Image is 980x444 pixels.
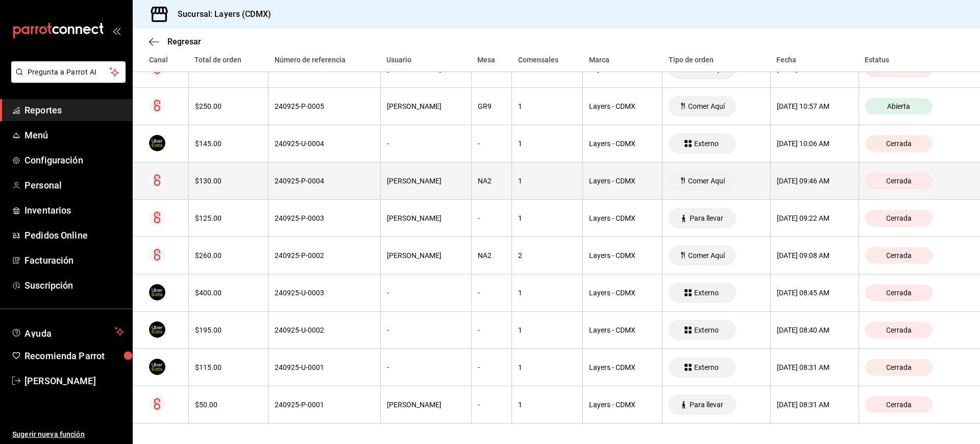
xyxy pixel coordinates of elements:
span: Inventarios [24,203,124,217]
span: Externo [690,139,723,148]
span: Cerrada [882,289,916,297]
div: [DATE] 10:57 AM [777,102,852,110]
div: Mesa [477,56,506,64]
div: 1 [518,177,576,185]
div: 1 [518,326,576,334]
div: - [387,363,465,371]
div: 240925-U-0003 [275,289,374,297]
div: [DATE] 08:40 AM [777,326,852,334]
span: Pregunta a Parrot AI [28,67,110,78]
span: Externo [690,363,723,371]
div: $195.00 [195,326,262,334]
div: Layers - CDMX [589,289,656,297]
div: Número de referencia [275,56,375,64]
div: [PERSON_NAME] [387,214,465,222]
div: Fecha [776,56,852,64]
div: $125.00 [195,214,262,222]
div: NA2 [478,177,506,185]
span: Recomienda Parrot [24,349,124,363]
span: Pedidos Online [24,228,124,242]
div: 1 [518,289,576,297]
div: Tipo de orden [669,56,765,64]
span: Para llevar [685,214,727,222]
div: Usuario [386,56,465,64]
div: [PERSON_NAME] [387,401,465,409]
div: Canal [149,56,182,64]
div: Layers - CDMX [589,214,656,222]
div: Layers - CDMX [589,363,656,371]
div: $115.00 [195,363,262,371]
div: 240925-P-0004 [275,177,374,185]
div: [DATE] 10:06 AM [777,139,852,148]
div: Marca [589,56,656,64]
span: Comer Aquí [684,102,729,110]
div: Comensales [518,56,577,64]
div: 1 [518,401,576,409]
div: - [478,139,506,148]
div: $130.00 [195,177,262,185]
div: [DATE] 09:22 AM [777,214,852,222]
span: Cerrada [882,214,916,222]
span: Comer Aquí [684,251,729,260]
div: Estatus [865,56,964,64]
div: - [478,214,506,222]
div: Layers - CDMX [589,251,656,260]
div: - [478,401,506,409]
span: Para llevar [685,401,727,409]
div: - [387,289,465,297]
span: Sugerir nueva función [12,429,124,440]
div: 2 [518,251,576,260]
span: Regresar [167,37,201,46]
div: 240925-P-0001 [275,401,374,409]
div: [DATE] 09:08 AM [777,251,852,260]
div: $145.00 [195,139,262,148]
div: 1 [518,363,576,371]
div: $50.00 [195,401,262,409]
div: 240925-U-0002 [275,326,374,334]
div: 240925-U-0004 [275,139,374,148]
span: Externo [690,289,723,297]
span: Cerrada [882,401,916,409]
div: - [478,289,506,297]
div: GR9 [478,102,506,110]
span: Reportes [24,103,124,117]
div: [PERSON_NAME] [387,177,465,185]
span: [PERSON_NAME] [24,374,124,388]
span: Ayuda [24,325,111,338]
div: $400.00 [195,289,262,297]
div: Layers - CDMX [589,139,656,148]
div: 240925-P-0003 [275,214,374,222]
div: 240925-P-0002 [275,251,374,260]
div: Layers - CDMX [589,326,656,334]
div: 1 [518,214,576,222]
div: $250.00 [195,102,262,110]
span: Facturación [24,253,124,267]
span: Comer Aquí [684,177,729,185]
div: - [387,326,465,334]
div: Layers - CDMX [589,401,656,409]
div: - [387,139,465,148]
div: NA2 [478,251,506,260]
div: - [478,363,506,371]
div: $260.00 [195,251,262,260]
div: Layers - CDMX [589,102,656,110]
div: [PERSON_NAME] [387,251,465,260]
span: Cerrada [882,326,916,334]
a: Pregunta a Parrot AI [7,74,126,85]
span: Suscripción [24,278,124,292]
div: [DATE] 08:31 AM [777,401,852,409]
button: Pregunta a Parrot AI [11,61,126,83]
div: [DATE] 09:46 AM [777,177,852,185]
div: Layers - CDMX [589,177,656,185]
span: Cerrada [882,177,916,185]
div: [DATE] 08:31 AM [777,363,852,371]
div: 1 [518,102,576,110]
h3: Sucursal: Layers (CDMX) [169,8,271,20]
div: [PERSON_NAME] [387,102,465,110]
button: open_drawer_menu [112,27,120,35]
span: Cerrada [882,139,916,148]
span: Personal [24,178,124,192]
div: 240925-U-0001 [275,363,374,371]
div: 240925-P-0005 [275,102,374,110]
div: - [478,326,506,334]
